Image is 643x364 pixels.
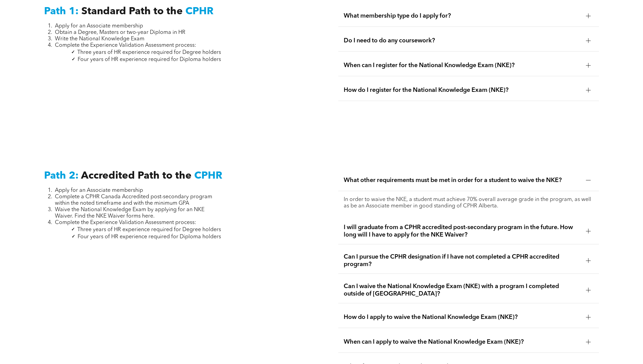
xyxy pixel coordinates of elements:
span: Path 1: [44,6,79,17]
span: Complete the Experience Validation Assessment process: [55,43,196,48]
span: What membership type do I apply for? [344,12,581,20]
span: When can I register for the National Knowledge Exam (NKE)? [344,62,581,69]
span: Accredited Path to the [81,171,192,181]
span: Obtain a Degree, Masters or two-year Diploma in HR [55,30,185,35]
span: Waive the National Knowledge Exam by applying for an NKE Waiver. Find the NKE Waiver forms here. [55,207,204,219]
span: Standard Path to the [81,6,183,17]
span: Complete the Experience Validation Assessment process: [55,220,196,225]
span: What other requirements must be met in order for a student to waive the NKE? [344,177,581,184]
span: Three years of HR experience required for Degree holders [77,227,221,232]
span: Path 2: [44,171,79,181]
span: Write the National Knowledge Exam [55,36,144,42]
span: Do I need to do any coursework? [344,37,581,44]
span: Can I pursue the CPHR designation if I have not completed a CPHR accredited program? [344,253,581,268]
span: CPHR [194,171,222,181]
span: Four years of HR experience required for Diploma holders [78,234,221,240]
span: CPHR [185,6,214,17]
span: Complete a CPHR Canada Accredited post-secondary program within the noted timeframe and with the ... [55,194,212,206]
span: Four years of HR experience required for Diploma holders [78,57,221,62]
span: Apply for an Associate membership [55,188,143,193]
span: Can I waive the National Knowledge Exam (NKE) with a program I completed outside of [GEOGRAPHIC_D... [344,283,581,298]
span: When can I apply to waive the National Knowledge Exam (NKE)? [344,338,581,346]
span: How do I apply to waive the National Knowledge Exam (NKE)? [344,314,581,321]
p: In order to waive the NKE, a student must achieve 70% overall average grade in the program, as we... [344,197,594,209]
span: I will graduate from a CPHR accredited post-secondary program in the future. How long will I have... [344,224,581,239]
span: Apply for an Associate membership [55,23,143,29]
span: Three years of HR experience required for Degree holders [77,50,221,55]
span: How do I register for the National Knowledge Exam (NKE)? [344,86,581,94]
